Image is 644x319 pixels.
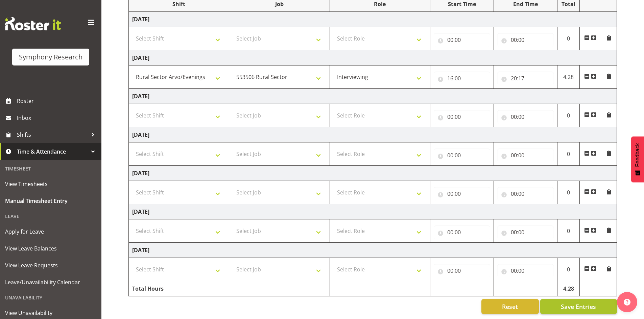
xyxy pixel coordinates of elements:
input: Click to select... [497,264,554,277]
input: Click to select... [497,225,554,239]
a: View Timesheets [2,176,100,192]
a: Leave/Unavailability Calendar [2,274,100,291]
span: View Unavailability [5,308,96,318]
a: Apply for Leave [2,223,100,240]
button: Save Entries [540,299,617,314]
td: 4.28 [557,281,580,296]
input: Click to select... [434,264,490,277]
td: 4.28 [557,65,580,89]
input: Click to select... [497,149,554,162]
span: Reset [502,302,518,311]
td: 0 [557,142,580,166]
td: [DATE] [129,166,617,181]
div: Leave [2,209,100,223]
span: Time & Attendance [17,147,88,157]
td: [DATE] [129,204,617,219]
a: View Leave Balances [2,240,100,257]
td: [DATE] [129,89,617,104]
input: Click to select... [497,72,554,85]
td: 0 [557,104,580,127]
input: Click to select... [434,149,490,162]
input: Click to select... [434,72,490,85]
span: Feedback [635,143,641,167]
td: [DATE] [129,50,617,65]
td: 0 [557,27,580,50]
td: 0 [557,258,580,281]
span: View Leave Balances [5,243,96,254]
button: Feedback - Show survey [631,136,644,182]
a: View Leave Requests [2,257,100,274]
a: Manual Timesheet Entry [2,192,100,209]
div: Timesheet [2,162,100,176]
td: 0 [557,219,580,243]
img: help-xxl-2.png [624,299,630,305]
span: Inbox [17,113,98,123]
span: View Leave Requests [5,260,96,270]
input: Click to select... [434,225,490,239]
span: Manual Timesheet Entry [5,196,96,206]
div: Unavailability [2,291,100,304]
span: Roster [17,96,98,106]
span: View Timesheets [5,179,96,189]
img: Rosterit website logo [5,17,61,30]
span: Save Entries [561,302,596,311]
button: Reset [481,299,539,314]
td: [DATE] [129,243,617,258]
span: Leave/Unavailability Calendar [5,277,96,287]
input: Click to select... [434,187,490,201]
span: Shifts [17,130,88,140]
input: Click to select... [497,110,554,124]
input: Click to select... [497,33,554,47]
td: Total Hours [129,281,229,296]
td: [DATE] [129,127,617,142]
input: Click to select... [434,110,490,124]
div: Symphony Research [19,52,82,62]
input: Click to select... [497,187,554,201]
td: [DATE] [129,12,617,27]
input: Click to select... [434,33,490,47]
td: 0 [557,181,580,204]
span: Apply for Leave [5,227,96,237]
